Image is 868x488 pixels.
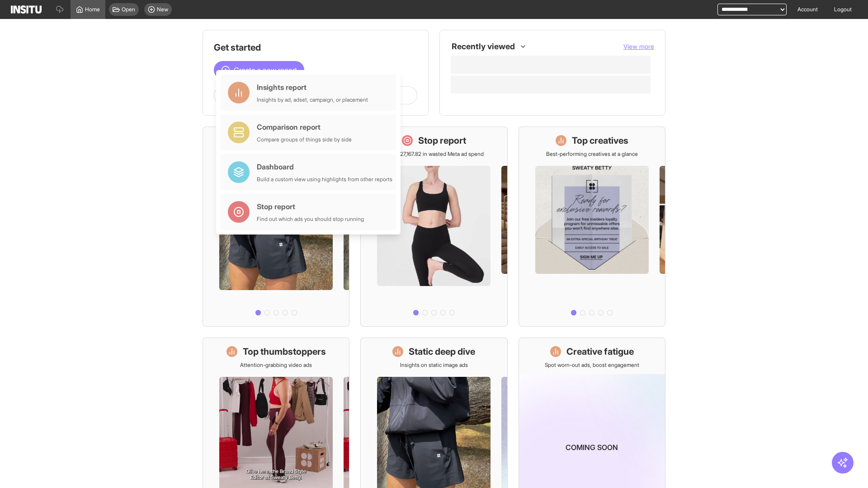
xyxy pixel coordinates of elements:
p: Save £27,167.82 in wasted Meta ad spend [384,150,484,158]
div: Stop report [257,201,364,212]
div: Dashboard [257,161,392,172]
p: Best-performing creatives at a glance [546,150,638,158]
span: View more [623,42,654,50]
h1: Get started [214,41,417,54]
div: Comparison report [257,122,352,132]
span: New [157,6,168,13]
h1: Top creatives [572,134,628,147]
span: Home [85,6,100,13]
h1: Stop report [418,134,466,147]
div: Insights by ad, adset, campaign, or placement [257,96,368,103]
button: Create a new report [214,61,304,79]
button: View more [623,42,654,51]
a: What's live nowSee all active ads instantly [203,127,349,327]
h1: Static deep dive [409,345,475,358]
a: Top creativesBest-performing creatives at a glance [519,127,665,327]
span: Create a new report [234,65,297,75]
p: Attention-grabbing video ads [240,361,312,369]
div: Build a custom view using highlights from other reports [257,176,392,183]
div: Compare groups of things side by side [257,136,352,143]
img: Logo [11,5,42,14]
div: Find out which ads you should stop running [257,216,364,223]
h1: Top thumbstoppers [243,345,326,358]
p: Insights on static image ads [400,361,468,369]
span: Open [122,6,135,13]
div: Insights report [257,82,368,93]
a: Stop reportSave £27,167.82 in wasted Meta ad spend [360,127,507,327]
